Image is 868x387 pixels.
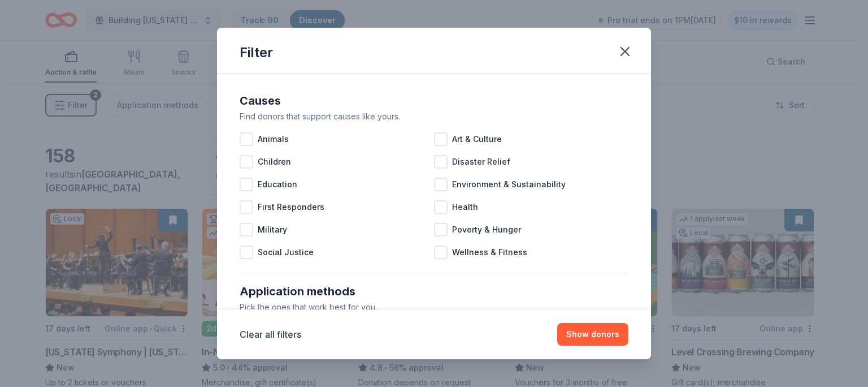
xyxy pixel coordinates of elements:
span: Military [258,223,287,236]
div: Application methods [240,282,628,300]
span: Education [258,178,297,191]
div: Causes [240,92,628,110]
span: Health [452,200,478,214]
span: Children [258,155,291,169]
span: First Responders [258,200,324,214]
span: Environment & Sustainability [452,178,566,191]
button: Clear all filters [240,328,301,341]
span: Social Justice [258,246,314,259]
div: Find donors that support causes like yours. [240,110,628,123]
span: Animals [258,132,289,146]
div: Pick the ones that work best for you. [240,300,628,314]
span: Poverty & Hunger [452,223,521,236]
span: Art & Culture [452,132,502,146]
button: Show donors [557,323,628,346]
span: Wellness & Fitness [452,246,527,259]
span: Disaster Relief [452,155,510,169]
div: Filter [240,44,273,62]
